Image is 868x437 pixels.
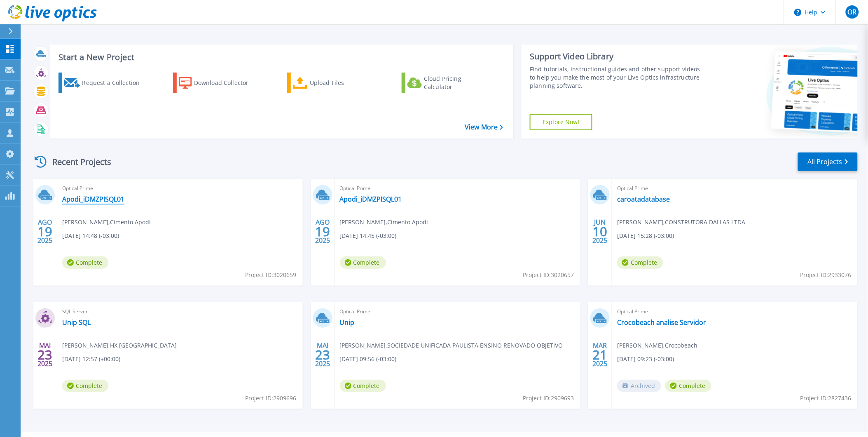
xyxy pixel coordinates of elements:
[82,75,148,91] div: Request a Collection
[593,351,608,358] span: 21
[37,351,52,358] span: 23
[340,256,386,269] span: Complete
[340,184,576,193] span: Optical Prime
[315,228,330,235] span: 19
[62,355,120,364] span: [DATE] 12:57 (+00:00)
[62,184,298,193] span: Optical Prime
[62,318,91,327] a: Unip SQL
[62,380,108,392] span: Complete
[340,231,397,240] span: [DATE] 14:45 (-03:00)
[32,152,122,172] div: Recent Projects
[424,75,490,91] div: Cloud Pricing Calculator
[800,270,852,280] span: Project ID: 2933076
[246,394,297,403] span: Project ID: 2909696
[340,218,428,227] span: [PERSON_NAME] , Cimento Apodi
[592,216,608,247] div: JUN 2025
[665,380,711,392] span: Complete
[617,341,697,350] span: [PERSON_NAME] , Crocobeach
[37,216,53,247] div: AGO 2025
[617,318,706,327] a: Crocobeach analise Servidor
[58,53,503,62] h3: Start a New Project
[340,318,355,327] a: Unip
[617,231,674,240] span: [DATE] 15:28 (-03:00)
[62,256,108,269] span: Complete
[340,307,576,316] span: Optical Prime
[800,394,852,403] span: Project ID: 2827436
[62,218,151,227] span: [PERSON_NAME] , Cimento Apodi
[847,9,856,15] span: OR
[62,341,177,350] span: [PERSON_NAME] , HX [GEOGRAPHIC_DATA]
[37,340,53,370] div: MAI 2025
[617,256,663,269] span: Complete
[310,75,376,91] div: Upload Files
[62,231,119,240] span: [DATE] 14:48 (-03:00)
[523,270,574,280] span: Project ID: 3020657
[315,340,330,370] div: MAI 2025
[530,65,702,90] div: Find tutorials, instructional guides and other support videos to help you make the most of your L...
[315,216,330,247] div: AGO 2025
[617,218,745,227] span: [PERSON_NAME] , CONSTRUTORA DALLAS LTDA
[287,73,379,93] a: Upload Files
[617,380,661,392] span: Archived
[617,355,674,364] span: [DATE] 09:23 (-03:00)
[465,123,503,131] a: View More
[340,355,397,364] span: [DATE] 09:56 (-03:00)
[617,184,853,193] span: Optical Prime
[592,340,608,370] div: MAR 2025
[617,195,670,203] a: caroatadatabase
[340,195,402,203] a: Apodi_iDMZPISQL01
[58,73,150,93] a: Request a Collection
[340,380,386,392] span: Complete
[37,228,52,235] span: 19
[402,73,494,93] a: Cloud Pricing Calculator
[530,114,592,130] a: Explore Now!
[194,75,260,91] div: Download Collector
[246,270,297,280] span: Project ID: 3020659
[530,51,702,62] div: Support Video Library
[593,228,608,235] span: 10
[62,195,124,203] a: Apodi_iDMZPISQL01
[173,73,265,93] a: Download Collector
[523,394,574,403] span: Project ID: 2909693
[62,307,298,316] span: SQL Server
[315,351,330,358] span: 23
[617,307,853,316] span: Optical Prime
[798,153,858,171] a: All Projects
[340,341,563,350] span: [PERSON_NAME] , SOCIEDADE UNIFICADA PAULISTA ENSINO RENOVADO OBJETIVO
